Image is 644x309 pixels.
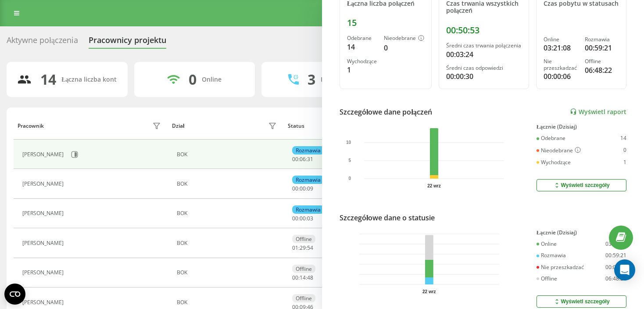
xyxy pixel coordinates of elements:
[384,35,424,42] div: Nieodebrane
[177,210,279,216] div: BOK
[427,183,441,188] text: 22 wrz
[177,240,279,246] div: BOK
[340,107,432,117] div: Szczegółowe dane połączeń
[307,215,313,222] span: 03
[307,155,313,163] span: 31
[177,269,279,276] div: BOK
[22,210,66,216] div: [PERSON_NAME]
[384,43,424,53] div: 0
[623,147,626,154] div: 0
[292,205,324,214] div: Rozmawia
[422,289,436,294] text: 22 wrz
[292,185,298,192] span: 00
[537,241,557,247] div: Online
[177,299,279,305] div: BOK
[605,252,626,259] div: 00:59:21
[321,76,356,83] div: Rozmawiają
[202,76,222,83] div: Online
[177,151,279,158] div: BOK
[22,269,66,276] div: [PERSON_NAME]
[585,43,619,53] div: 00:59:21
[614,259,635,280] div: Open Intercom Messenger
[537,252,566,259] div: Rozmawia
[537,147,581,154] div: Nieodebrane
[446,49,522,60] div: 00:03:24
[7,36,78,49] div: Aktywne połączenia
[292,265,315,273] div: Offline
[446,25,522,36] div: 00:50:53
[292,274,298,281] span: 00
[292,215,298,222] span: 00
[537,124,626,130] div: Łącznie (Dzisiaj)
[292,216,313,222] div: : :
[537,264,584,270] div: Nie przeszkadzać
[300,274,306,281] span: 14
[300,155,306,163] span: 06
[22,181,66,187] div: [PERSON_NAME]
[585,58,619,65] div: Offline
[347,35,377,41] div: Odebrane
[89,36,166,49] div: Pracownicy projektu
[292,245,313,251] div: : :
[307,274,313,281] span: 48
[292,294,315,302] div: Offline
[605,264,626,270] div: 00:00:06
[347,42,377,52] div: 14
[40,71,56,88] div: 14
[340,212,435,223] div: Szczegółowe dane o statusie
[288,123,304,129] div: Status
[292,155,298,163] span: 00
[537,159,571,165] div: Wychodzące
[292,244,298,252] span: 01
[553,298,609,305] div: Wyświetl szczegóły
[292,176,324,184] div: Rozmawia
[292,235,315,243] div: Offline
[544,58,578,71] div: Nie przeszkadzać
[308,71,315,88] div: 3
[570,108,626,115] a: Wyświetl raport
[177,181,279,187] div: BOK
[4,284,25,305] button: Open CMP widget
[537,179,626,191] button: Wyświetl szczegóły
[22,240,66,246] div: [PERSON_NAME]
[347,58,377,65] div: Wychodzące
[585,65,619,75] div: 06:48:22
[300,244,306,252] span: 29
[292,156,313,162] div: : :
[300,215,306,222] span: 00
[537,135,565,141] div: Odebrane
[292,146,324,154] div: Rozmawia
[446,43,522,49] div: Średni czas trwania połączenia
[349,158,351,163] text: 5
[544,36,578,43] div: Online
[623,159,626,165] div: 1
[61,76,117,83] div: Łączna liczba kont
[620,135,626,141] div: 14
[346,140,351,145] text: 10
[18,123,44,129] div: Pracownik
[605,276,626,282] div: 06:48:22
[22,299,66,305] div: [PERSON_NAME]
[605,241,626,247] div: 03:21:08
[300,185,306,192] span: 00
[537,230,626,236] div: Łącznie (Dzisiaj)
[537,295,626,308] button: Wyświetl szczegóły
[585,36,619,43] div: Rozmawia
[347,18,424,28] div: 15
[292,275,313,281] div: : :
[446,71,522,82] div: 00:00:30
[446,65,522,71] div: Średni czas odpowiedzi
[553,182,609,189] div: Wyświetl szczegóły
[22,151,66,158] div: [PERSON_NAME]
[537,276,557,282] div: Offline
[307,185,313,192] span: 09
[189,71,197,88] div: 0
[172,123,184,129] div: Dział
[292,186,313,192] div: : :
[544,43,578,53] div: 03:21:08
[347,65,377,75] div: 1
[349,176,351,181] text: 0
[307,244,313,252] span: 54
[544,71,578,82] div: 00:00:06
